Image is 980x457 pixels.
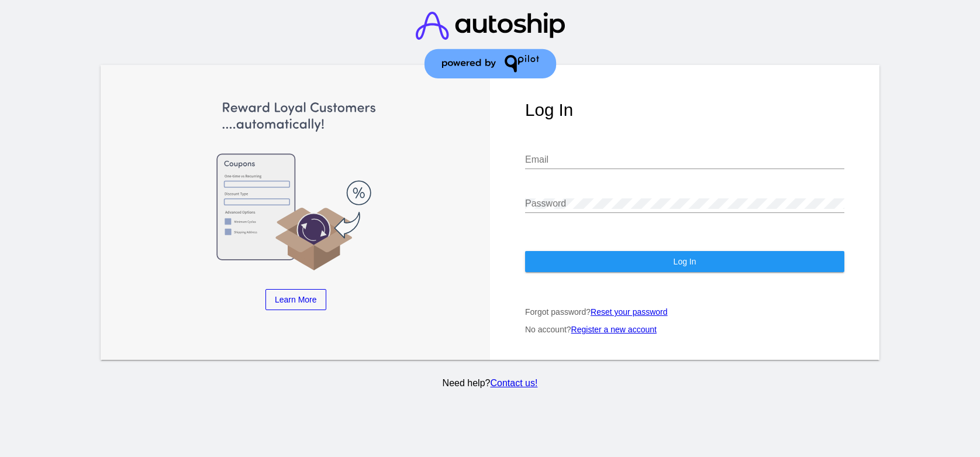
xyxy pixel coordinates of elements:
[525,307,844,317] p: Forgot password?
[275,295,317,304] span: Learn More
[265,289,326,310] a: Learn More
[136,100,456,272] img: Apply Coupons Automatically to Scheduled Orders with QPilot
[525,251,844,272] button: Log In
[98,378,882,389] p: Need help?
[490,378,537,388] a: Contact us!
[525,325,844,334] p: No account?
[571,325,657,334] a: Register a new account
[674,257,696,266] span: Log In
[525,154,844,165] input: Email
[525,100,844,120] h1: Log In
[591,307,668,317] a: Reset your password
